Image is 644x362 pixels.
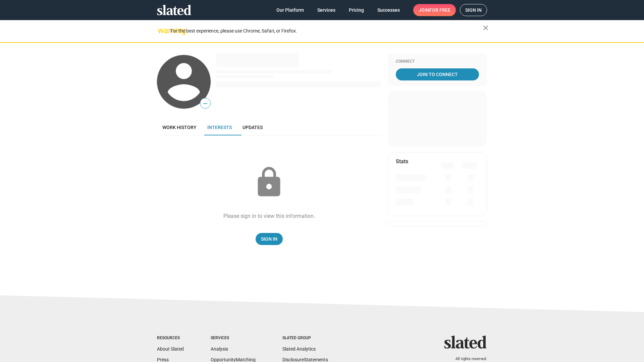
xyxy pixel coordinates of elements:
[317,4,335,16] span: Services
[282,346,316,352] a: Slated Analytics
[211,336,256,341] div: Services
[396,68,479,80] a: Join To Connect
[282,336,328,341] div: Slated Group
[419,4,450,16] span: Join
[396,158,408,165] mat-card-title: Stats
[396,59,479,64] div: Connect
[170,26,483,36] div: For the best experience, please use Chrome, Safari, or Firefox.
[158,26,166,35] mat-icon: warning
[237,119,268,135] a: Updates
[211,346,228,352] a: Analysis
[157,346,184,352] a: About Slated
[243,125,263,130] span: Updates
[252,166,286,199] mat-icon: lock
[162,125,197,130] span: Work history
[202,119,237,135] a: Interests
[349,4,364,16] span: Pricing
[157,119,202,135] a: Work history
[429,4,450,16] span: for free
[276,4,304,16] span: Our Platform
[482,24,490,32] mat-icon: close
[256,233,283,245] a: Sign In
[207,125,232,130] span: Interests
[377,4,400,16] span: Successes
[372,4,405,16] a: Successes
[271,4,309,16] a: Our Platform
[157,336,184,341] div: Resources
[223,213,315,220] div: Please sign in to view this information.
[465,4,482,16] span: Sign in
[460,4,487,16] a: Sign in
[312,4,341,16] a: Services
[261,233,277,245] span: Sign In
[397,68,478,80] span: Join To Connect
[343,4,369,16] a: Pricing
[413,4,456,16] a: Joinfor free
[200,99,210,108] span: —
